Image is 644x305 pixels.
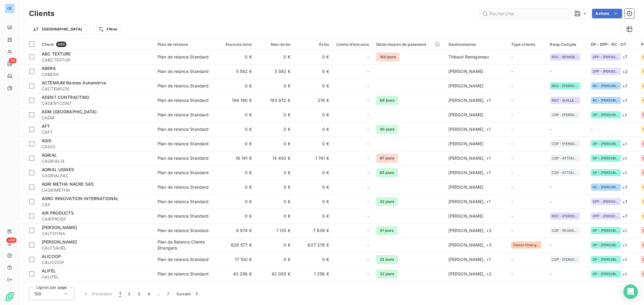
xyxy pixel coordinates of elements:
span: CAGRIALFAC [42,173,150,179]
div: [PERSON_NAME] , + 1 [448,170,504,176]
span: 160 jours [376,52,399,61]
div: Plan de relance Standard [158,141,209,147]
td: 43 256 € [217,267,255,281]
span: ADENT CONTRACTING [42,95,89,100]
div: [PERSON_NAME] , + 3 [448,228,504,234]
td: 0 € [255,137,294,151]
td: 1 256 € [294,267,333,281]
span: + 1 [622,155,627,162]
td: 0 € [217,79,255,93]
span: - [550,242,552,247]
span: Clients Etrangers [513,243,540,247]
h3: Clients [29,8,54,19]
span: CALFSAHEL [42,245,150,251]
span: CDP - [PERSON_NAME] [552,142,578,146]
span: … [154,289,163,299]
span: 100 [34,291,41,297]
span: CAII [42,202,150,208]
span: CDP - PAUGAM OLIVIER [552,229,578,232]
span: CALFDYNA [42,231,150,237]
div: Plan de relance Standard [158,271,209,277]
div: Plan de relance Standard [158,170,209,176]
span: CAGRIAL14 [42,158,150,164]
td: 218 € [294,93,333,108]
button: Précédent [79,288,116,300]
td: 193 972 € [255,93,294,108]
td: 0 € [255,165,294,180]
span: +99 [6,237,17,243]
span: 42 jours [376,197,398,206]
td: 0 € [294,79,333,93]
span: RC - [PERSON_NAME] [593,99,619,102]
span: [PERSON_NAME] [42,225,77,230]
span: AGRIAL [42,152,57,158]
span: ABERA [42,66,56,71]
span: DP - [PERSON_NAME] [593,258,619,261]
span: - [511,141,513,146]
span: + 7 [622,199,627,205]
span: CALIFEL [42,274,150,280]
span: - [367,213,369,219]
td: 0 € [217,281,255,296]
span: 87 jours [376,154,398,163]
div: Type clients [511,42,543,47]
span: 32 jours [376,269,398,278]
span: - [367,199,369,205]
td: 16 141 € [217,151,255,165]
span: - [367,141,369,147]
div: Gestionnaires [448,42,504,47]
span: CDP - ATTOUMANE RAHIM [552,171,578,175]
div: Non-échu [259,42,290,47]
span: RDC - GUILLERMIC FABRICE [552,99,578,102]
span: - [367,54,369,60]
div: Resp Compte [550,42,584,47]
span: AGRI METHA NACRE SAS [42,181,94,187]
button: 7 [163,288,173,300]
span: - [367,126,369,132]
span: [PERSON_NAME] [448,141,484,146]
td: 626 577 € [217,238,255,252]
span: + 2 [622,68,628,75]
span: 30 [9,58,17,63]
button: 4 [144,288,154,300]
div: Plan de relance Standard [158,126,209,132]
td: 7 839 € [294,223,333,238]
div: Plan de relance Standard [158,54,209,60]
span: - [367,271,369,277]
td: 0 € [255,238,294,252]
td: 5 592 € [255,64,294,79]
span: - [367,228,369,234]
span: - [511,83,513,88]
span: AFT [42,124,50,129]
td: 0 € [294,108,333,122]
span: + 1 [622,256,627,263]
div: [PERSON_NAME] , + 1 [448,199,504,205]
span: CABERA [42,71,150,77]
div: Plan de relance Standard [158,184,209,190]
span: - [511,213,513,219]
span: CAGRIMETHA [42,187,150,193]
span: ACTEMIUM Rennes Automotive [42,80,106,85]
span: AGRIAL USINES [42,167,74,172]
span: Client [42,42,54,47]
span: DP - [PERSON_NAME] [593,272,619,276]
button: 2 [124,288,134,300]
span: - [511,112,513,117]
td: 0 € [294,180,333,194]
div: [PERSON_NAME] , + 1 [448,256,504,263]
span: - [550,271,552,276]
div: Open Intercom Messenger [623,285,638,299]
span: RDC - [PERSON_NAME] [552,84,578,88]
td: 0 € [255,281,294,296]
button: 3 [134,288,144,300]
div: OE [5,4,14,13]
span: [PERSON_NAME] [448,112,484,117]
span: - [591,127,593,132]
td: 0 € [294,50,333,64]
td: 0 € [217,180,255,194]
span: DP - [PERSON_NAME] [593,142,619,146]
span: CAGIS [42,144,150,150]
td: 5 592 € [217,64,255,79]
span: - [550,184,552,190]
span: AGIS [42,138,52,143]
